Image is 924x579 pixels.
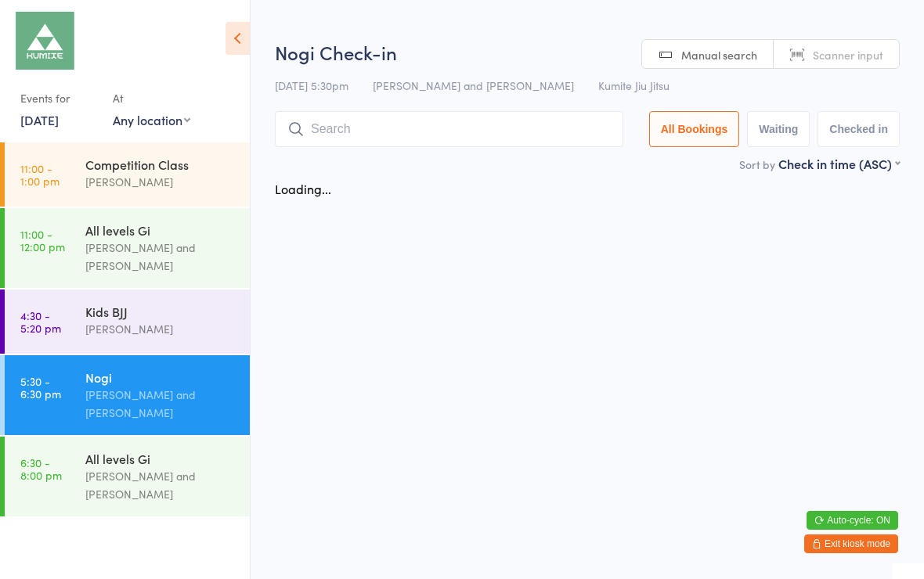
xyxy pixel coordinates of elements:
span: Kumite Jiu Jitsu [598,77,670,93]
div: [PERSON_NAME] and [PERSON_NAME] [85,386,236,422]
a: 11:00 -12:00 pmAll levels Gi[PERSON_NAME] and [PERSON_NAME] [5,208,250,288]
div: Competition Class [85,156,236,173]
div: Any location [113,111,190,128]
div: All levels Gi [85,450,236,467]
button: Checked in [818,111,900,147]
button: Exit kiosk mode [804,534,898,553]
time: 11:00 - 12:00 pm [20,228,65,253]
button: All Bookings [649,111,740,147]
img: Kumite Jiu Jitsu [16,12,74,70]
div: All levels Gi [85,221,236,239]
a: 11:00 -1:00 pmCompetition Class[PERSON_NAME] [5,142,250,207]
div: [PERSON_NAME] [85,320,236,338]
input: Search [275,111,623,147]
time: 4:30 - 5:20 pm [20,309,61,334]
time: 11:00 - 1:00 pm [20,162,60,187]
div: At [113,85,190,111]
a: 5:30 -6:30 pmNogi[PERSON_NAME] and [PERSON_NAME] [5,355,250,435]
button: Waiting [747,111,810,147]
div: Events for [20,85,97,111]
span: Manual search [681,47,757,63]
div: Nogi [85,369,236,386]
a: [DATE] [20,111,59,128]
a: 4:30 -5:20 pmKids BJJ[PERSON_NAME] [5,289,250,354]
time: 5:30 - 6:30 pm [20,375,61,400]
button: Auto-cycle: ON [807,511,898,530]
span: [DATE] 5:30pm [275,77,348,93]
label: Sort by [739,156,775,172]
div: [PERSON_NAME] and [PERSON_NAME] [85,467,236,503]
span: [PERSON_NAME] and [PERSON_NAME] [373,77,574,93]
div: Loading... [275,180,331,197]
div: Check in time (ASC) [778,155,900,172]
div: [PERSON_NAME] and [PERSON_NAME] [85,239,236,275]
h2: Nogi Check-in [275,39,900,65]
div: [PERSON_NAME] [85,173,236,191]
a: 6:30 -8:00 pmAll levels Gi[PERSON_NAME] and [PERSON_NAME] [5,437,250,516]
span: Scanner input [813,47,883,63]
div: Kids BJJ [85,303,236,320]
time: 6:30 - 8:00 pm [20,456,62,481]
